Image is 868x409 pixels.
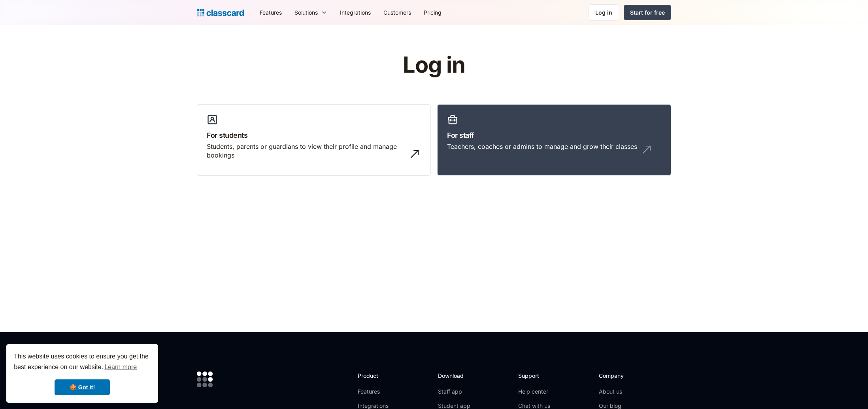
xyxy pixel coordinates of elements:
a: Start for free [624,5,671,20]
div: Teachers, coaches or admins to manage and grow their classes [447,142,637,151]
a: About us [599,388,651,396]
div: Solutions [294,8,318,17]
a: Customers [377,4,417,21]
h2: Download [438,371,470,380]
a: Features [358,388,400,396]
a: Features [253,4,288,21]
a: home [197,7,244,18]
a: Staff app [438,388,470,396]
a: Integrations [334,4,377,21]
a: learn more about cookies [103,361,138,373]
h2: Company [599,371,651,380]
div: Students, parents or guardians to view their profile and manage bookings [207,142,405,160]
a: For studentsStudents, parents or guardians to view their profile and manage bookings [197,104,431,176]
span: This website uses cookies to ensure you get the best experience on our website. [14,352,151,373]
div: Solutions [288,4,334,21]
h2: Product [358,371,400,380]
div: cookieconsent [6,344,158,403]
div: Start for free [630,8,665,17]
div: Log in [595,8,612,17]
a: Pricing [417,4,448,21]
a: For staffTeachers, coaches or admins to manage and grow their classes [437,104,671,176]
a: Log in [589,4,619,21]
h2: Support [518,371,550,380]
h1: Log in [309,53,560,77]
h3: For students [207,130,421,141]
a: dismiss cookie message [55,379,110,395]
a: Help center [518,388,550,396]
h3: For staff [447,130,661,141]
